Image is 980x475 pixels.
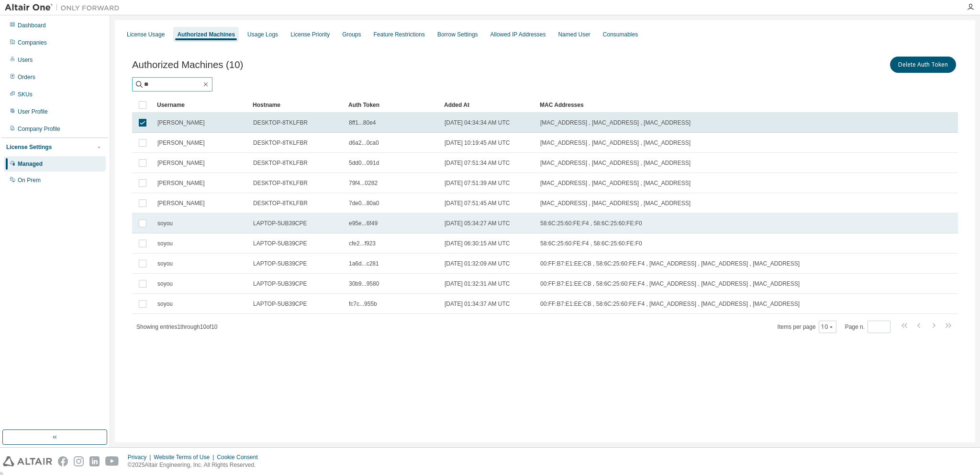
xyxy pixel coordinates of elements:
span: DESKTOP-8TKLFBR [253,139,308,147]
span: soyou [157,300,173,308]
span: [PERSON_NAME] [157,199,205,207]
span: 5dd0...091d [349,159,379,167]
div: SKUs [18,91,33,98]
span: [DATE] 06:30:15 AM UTC [445,240,510,247]
div: Named User [558,31,590,38]
span: [PERSON_NAME] [157,139,205,147]
span: [MAC_ADDRESS] , [MAC_ADDRESS] , [MAC_ADDRESS] [540,159,690,167]
span: DESKTOP-8TKLFBR [253,159,308,167]
span: 00:FF:B7:E1:EE:CB , 58:6C:25:60:FE:F4 , [MAC_ADDRESS] , [MAC_ADDRESS] , [MAC_ADDRESS] [540,280,800,288]
span: 00:FF:B7:E1:EE:CB , 58:6C:25:60:FE:F4 , [MAC_ADDRESS] , [MAC_ADDRESS] , [MAC_ADDRESS] [540,260,800,267]
span: [MAC_ADDRESS] , [MAC_ADDRESS] , [MAC_ADDRESS] [540,139,690,147]
span: d6a2...0ca0 [349,139,379,147]
span: 58:6C:25:60:FE:F4 , 58:6C:25:60:FE:F0 [540,240,642,247]
span: soyou [157,220,173,227]
button: 10 [821,323,834,331]
span: 79f4...0282 [349,179,378,187]
span: LAPTOP-5UB39CPE [253,220,307,227]
span: Items per page [778,321,836,333]
div: On Prem [18,176,41,184]
div: Feature Restrictions [374,31,425,38]
span: soyou [157,240,173,247]
span: [DATE] 01:34:37 AM UTC [445,300,510,308]
span: LAPTOP-5UB39CPE [253,240,307,247]
div: Authorized Machines [177,31,235,38]
img: Altair One [5,3,124,12]
button: Delete Auth Token [890,57,956,73]
span: [MAC_ADDRESS] , [MAC_ADDRESS] , [MAC_ADDRESS] [540,199,690,207]
img: altair_logo.svg [3,456,52,466]
span: [DATE] 04:34:34 AM UTC [445,119,510,127]
div: Groups [342,31,361,38]
div: Usage Logs [247,31,278,38]
span: soyou [157,280,173,288]
div: Privacy [128,453,154,461]
span: LAPTOP-5UB39CPE [253,300,307,308]
span: [PERSON_NAME] [157,119,205,127]
img: youtube.svg [105,456,119,466]
img: instagram.svg [74,456,84,466]
span: cfe2...f923 [349,240,376,247]
span: Page n. [845,321,891,333]
span: [PERSON_NAME] [157,159,205,167]
span: soyou [157,260,173,267]
div: MAC Addresses [540,97,857,113]
p: © 2025 Altair Engineering, Inc. All Rights Reserved. [128,461,264,469]
div: Borrow Settings [437,31,478,38]
div: Company Profile [18,125,60,133]
span: Authorized Machines (10) [132,59,243,70]
div: Allowed IP Addresses [490,31,546,38]
div: Users [18,56,33,64]
span: Showing entries 1 through 10 of 10 [136,324,218,330]
span: 8ff1...80e4 [349,119,376,127]
span: LAPTOP-5UB39CPE [253,280,307,288]
img: facebook.svg [58,456,68,466]
span: [DATE] 07:51:45 AM UTC [445,199,510,207]
span: [DATE] 07:51:34 AM UTC [445,159,510,167]
span: 1a6d...c281 [349,260,379,267]
span: [DATE] 07:51:39 AM UTC [445,179,510,187]
span: 30b9...9580 [349,280,379,288]
span: [MAC_ADDRESS] , [MAC_ADDRESS] , [MAC_ADDRESS] [540,119,690,127]
div: Website Terms of Use [154,453,217,461]
span: [MAC_ADDRESS] , [MAC_ADDRESS] , [MAC_ADDRESS] [540,179,690,187]
div: Hostname [253,97,341,113]
span: DESKTOP-8TKLFBR [253,179,308,187]
div: Orders [18,73,35,81]
span: [DATE] 01:32:31 AM UTC [445,280,510,288]
div: Username [157,97,245,113]
span: DESKTOP-8TKLFBR [253,199,308,207]
div: Managed [18,160,43,168]
span: [DATE] 10:19:45 AM UTC [445,139,510,147]
div: Dashboard [18,22,46,29]
div: Cookie Consent [217,453,263,461]
div: License Settings [6,143,52,151]
div: License Priority [290,31,330,38]
span: 00:FF:B7:E1:EE:CB , 58:6C:25:60:FE:F4 , [MAC_ADDRESS] , [MAC_ADDRESS] , [MAC_ADDRESS] [540,300,800,308]
span: [DATE] 05:34:27 AM UTC [445,220,510,227]
img: linkedin.svg [89,456,100,466]
span: fc7c...955b [349,300,377,308]
span: DESKTOP-8TKLFBR [253,119,308,127]
span: [DATE] 01:32:09 AM UTC [445,260,510,267]
div: Companies [18,39,47,46]
span: e95e...6f49 [349,220,378,227]
span: [PERSON_NAME] [157,179,205,187]
div: User Profile [18,108,48,116]
div: Consumables [603,31,638,38]
span: 58:6C:25:60:FE:F4 , 58:6C:25:60:FE:F0 [540,220,642,227]
div: Added At [444,97,532,113]
div: Auth Token [348,97,436,113]
div: License Usage [127,31,165,38]
span: LAPTOP-5UB39CPE [253,260,307,267]
span: 7de0...80a0 [349,199,379,207]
